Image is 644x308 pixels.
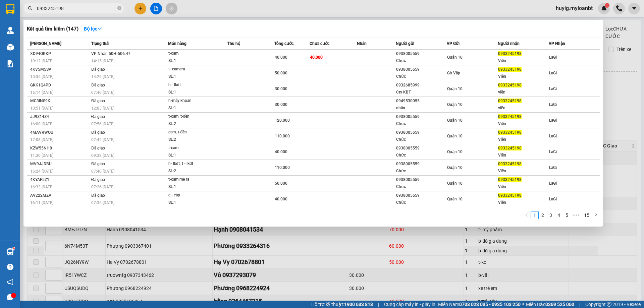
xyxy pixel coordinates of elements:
span: ••• [571,211,582,219]
img: warehouse-icon [7,248,14,255]
div: viễn [498,105,548,112]
span: 07:56 [DATE] [91,122,114,126]
span: 40.000 [275,149,287,154]
strong: Bộ lọc [84,26,102,32]
span: LaGi [549,55,557,60]
div: cam, t-đèn [168,129,219,136]
div: 0932685999 [396,82,446,89]
div: t-cam, t-đèn [168,113,219,120]
div: Chức [396,73,446,80]
div: 0938005559 [396,161,446,168]
button: right [592,211,600,219]
span: 16:00 [DATE] [30,122,53,126]
div: SL: 1 [168,152,219,159]
span: Quận 10 [447,134,463,138]
div: MC3INS9K [30,98,89,105]
div: SL: 2 [168,120,219,128]
span: 0933245198 [498,146,522,150]
div: c - cáp [168,192,219,199]
span: 0933245198 [498,114,522,119]
div: Chức [396,152,446,159]
span: Đã giao [91,114,105,119]
span: LaGi [549,197,557,201]
li: 5 [563,211,571,219]
div: Viễn [498,152,548,159]
span: Thu hộ [227,41,240,46]
span: LaGi [549,134,557,138]
span: search [28,6,33,11]
span: 0933245198 [498,67,522,72]
span: 07:35 [DATE] [91,200,114,205]
span: Đã giao [91,83,105,87]
span: close-circle [117,5,121,12]
div: SL: 2 [168,168,219,175]
div: Viễn [498,199,548,206]
div: SL: 1 [168,73,219,80]
div: KZW55NH8 [30,145,89,152]
button: Bộ lọcdown [78,23,107,34]
div: Cty KBT [396,89,446,96]
span: 0933245198 [498,162,522,166]
span: 16:24 [DATE] [30,169,53,174]
span: 07:40 [DATE] [91,169,114,174]
div: XD94QRKP [30,50,89,57]
div: Viễn [498,183,548,190]
div: viễn [498,89,548,96]
span: 14:15 [DATE] [91,59,114,63]
span: Đã giao [91,146,105,150]
div: Chức [396,199,446,206]
span: Đã giao [91,193,105,198]
span: 10:35 [DATE] [30,74,53,79]
span: 0933245198 [498,193,522,198]
span: 10:51 [DATE] [30,106,53,111]
span: 50.000 [275,181,287,186]
span: LaGi [549,71,557,75]
span: 0933245198 [498,177,522,182]
span: 07:26 [DATE] [91,185,114,189]
div: MV9JJDBU [30,161,89,168]
span: 0933245198 [498,83,522,87]
a: 4 [555,211,562,219]
span: Tổng cước [274,41,293,46]
div: 0949530055 [396,98,446,105]
h3: Kết quả tìm kiếm ( 147 ) [27,25,78,33]
a: 5 [563,211,571,219]
span: Chưa cước [310,41,329,46]
div: Chức [396,183,446,190]
span: 16:14 [DATE] [30,90,53,95]
span: 0933245198 [498,51,522,56]
span: Quận 10 [447,149,463,154]
span: 12:03 [DATE] [91,106,114,111]
a: 3 [547,211,554,219]
div: 0938005559 [396,145,446,152]
div: SL: 1 [168,183,219,191]
span: message [7,294,13,300]
span: Quận 10 [447,165,463,170]
span: [PERSON_NAME] [30,41,61,46]
div: SL: 1 [168,57,219,65]
div: Viễn [498,168,548,175]
div: Chức [396,136,446,143]
span: Gò Vấp [447,71,460,75]
div: h- lkdt, t - lkdt [168,160,219,168]
span: LaGi [549,102,557,107]
span: Quận 10 [447,118,463,123]
div: SL: 1 [168,105,219,112]
div: 0938005559 [396,113,446,120]
div: t-cam [168,144,219,152]
span: right [594,213,598,217]
span: Quận 10 [447,86,463,91]
div: nhân [396,105,446,112]
input: Tìm tên, số ĐT hoặc mã đơn [37,5,116,12]
span: Quận 10 [447,102,463,107]
div: GKK1Q4PD [30,82,89,89]
div: 4KV5M5SV [30,66,89,73]
span: Người nhận [498,41,520,46]
div: Chức [396,120,446,127]
div: Viễn [498,136,548,143]
div: Viễn [498,73,548,80]
span: LaGi [549,181,557,186]
span: 110.000 [275,165,290,170]
span: Quận 10 [447,55,463,60]
span: LaGi [549,86,557,91]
